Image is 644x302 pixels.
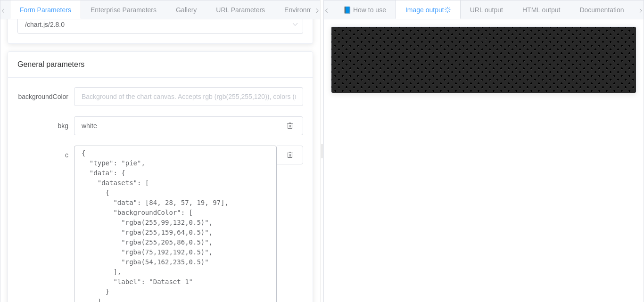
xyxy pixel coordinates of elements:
input: Select [17,15,303,34]
span: Image output [405,6,451,14]
span: HTML output [522,6,560,14]
span: Documentation [579,6,624,14]
span: URL output [470,6,503,14]
span: URL Parameters [216,6,265,14]
span: General parameters [17,60,84,68]
label: backgroundColor [17,87,74,106]
label: bkg [17,116,74,135]
span: Gallery [176,6,197,14]
label: c [17,146,74,164]
span: Form Parameters [20,6,71,14]
span: Enterprise Parameters [91,6,157,14]
span: Environments [284,6,325,14]
input: Background of the chart canvas. Accepts rgb (rgb(255,255,120)), colors (red), and url-encoded hex... [74,87,303,106]
input: Background of the chart canvas. Accepts rgb (rgb(255,255,120)), colors (red), and url-encoded hex... [74,116,277,135]
span: 📘 How to use [343,6,386,14]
